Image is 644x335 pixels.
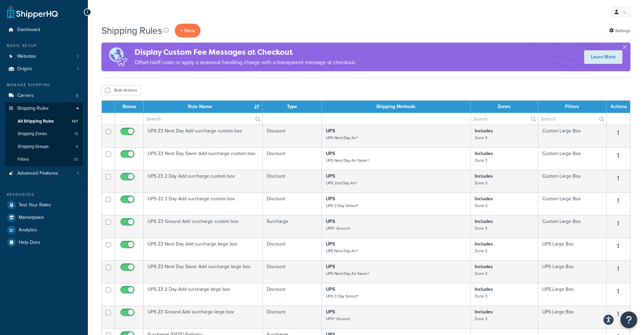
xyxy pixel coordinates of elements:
a: ShipperHQ Home [7,5,58,19]
td: UPS Z3 Ground Add surcharge custom box [144,215,263,238]
a: Learn More [584,50,622,64]
li: Websites [5,50,83,63]
li: Advanced Features [5,167,83,180]
small: UPS® Ground [326,316,350,322]
small: UPS Next Day Air® [326,248,358,254]
span: 25 [73,157,78,162]
small: UPS 3 Day Select® [326,203,359,209]
strong: Includes [475,195,493,202]
li: Help Docs [5,236,83,249]
input: Search [538,113,606,125]
td: Custom Large Box [538,170,606,192]
span: Origins [17,66,32,72]
a: Shipping Groups 4 [5,140,83,153]
strong: UPS [326,173,335,180]
span: Advanced Features [17,171,58,176]
small: Zone 3 [475,157,487,163]
small: UPS 2nd Day Air® [326,180,357,186]
small: UPS Next Day Air Saver® [326,157,369,163]
span: 1 [77,66,78,72]
img: duties-banner-06bc72dcb5fe05cb3f9472aba00be2ae8eb53ab6f0d8bb03d382ba314ac3c341.png [101,43,135,71]
strong: UPS [326,218,335,225]
input: Search [471,113,538,125]
span: Filters [18,157,29,162]
strong: Includes [475,127,493,134]
td: UPS Z3 Next Day Add surcharge custom box [144,125,263,147]
span: All Shipping Rules [18,119,54,124]
small: Zone 3 [475,180,487,186]
a: Shipping Zones 10 [5,128,83,140]
td: Discount [263,147,322,170]
div: Basic Setup [5,43,83,49]
td: UPS Z3 Next Day Saver Add surcharge large box [144,260,263,283]
span: Carriers [17,93,34,99]
a: Test Your Rates [5,199,83,211]
strong: UPS [326,127,335,134]
strong: Includes [475,286,493,293]
td: UPS Z3 2 Day Add surcharge custom box [144,170,263,192]
td: UPS Z3 Ground Add surcharge large box [144,306,263,328]
li: Origins [5,63,83,75]
strong: UPS [326,150,335,157]
p: Offset tariff costs or apply a seasonal handling charge with a transparent message at checkout. [135,58,356,67]
a: Settings [609,26,630,35]
a: Filters 25 [5,153,83,166]
small: UPS Next Day Air Saver® [326,270,369,277]
small: Zone 3 [475,135,487,141]
small: Zone 3 [475,203,487,209]
small: Zone 3 [475,270,487,277]
td: Discount [263,192,322,215]
small: Zone 3 [475,316,487,322]
td: Custom Large Box [538,147,606,170]
span: Shipping Groups [18,144,49,150]
td: Discount [263,306,322,328]
span: 4 [76,144,78,150]
strong: Includes [475,218,493,225]
a: Dashboard [5,24,83,36]
td: Discount [263,170,322,192]
td: UPS Large Box [538,238,606,260]
a: Carriers 6 [5,89,83,102]
strong: Includes [475,240,493,248]
th: Status [115,101,144,113]
strong: Includes [475,263,493,270]
strong: UPS [326,286,335,293]
small: Zone 3 [475,248,487,254]
input: Search [144,113,262,125]
p: + New [175,24,200,37]
li: Shipping Groups [5,140,83,153]
td: Custom Large Box [538,125,606,147]
small: UPS® Ground [326,225,350,231]
strong: UPS [326,240,335,248]
button: Bulk Actions [101,85,141,95]
span: 147 [72,119,78,124]
li: Shipping Zones [5,128,83,140]
td: Discount [263,125,322,147]
li: Carriers [5,89,83,102]
td: Discount [263,238,322,260]
h1: Shipping Rules [101,24,162,37]
span: Test Your Rates [19,202,51,208]
a: Analytics [5,224,83,236]
a: Shipping Rules [5,102,83,115]
th: Rule Name : activate to sort column ascending [144,101,263,113]
span: 1 [77,54,78,59]
li: Filters [5,153,83,166]
strong: UPS [326,195,335,202]
a: Origins 1 [5,63,83,75]
div: Manage Shipping [5,82,83,88]
strong: Includes [475,173,493,180]
strong: UPS [326,308,335,315]
span: 10 [74,131,78,137]
td: UPS Z3 Next Day Add surcharge large box [144,238,263,260]
td: UPS Large Box [538,306,606,328]
td: Custom Large Box [538,215,606,238]
span: 6 [76,93,78,99]
td: Discount [263,283,322,306]
td: UPS Large Box [538,283,606,306]
span: Analytics [19,227,37,233]
small: Zone 3 [475,293,487,299]
span: Marketplace [19,215,44,221]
